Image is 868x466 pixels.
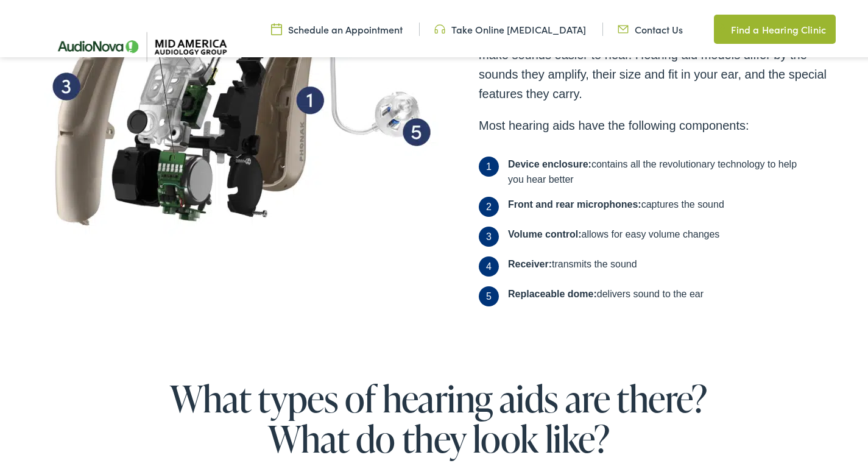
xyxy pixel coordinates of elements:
b: Device enclosure: [508,157,591,167]
span: 2 [479,194,499,214]
div: captures the sound [508,194,724,214]
div: transmits the sound [508,254,637,274]
img: utility icon [618,20,629,34]
span: 4 [479,254,499,274]
div: contains all the revolutionary technology to help you hear better [508,154,797,185]
span: 5 [479,284,499,304]
b: Receiver: [508,256,552,267]
a: Find a Hearing Clinic [714,12,836,41]
b: Front and rear microphones: [508,197,641,207]
a: Take Online [MEDICAL_DATA] [434,20,586,34]
span: 3 [479,224,499,244]
a: Schedule an Appointment [271,20,403,34]
a: Contact Us [618,20,683,34]
span: 1 [479,154,499,174]
p: Most hearing aids have the following components: [479,113,841,133]
div: delivers sound to the ear [508,284,704,304]
img: utility icon [271,20,282,34]
img: utility icon [434,20,445,34]
div: allows for easy volume changes [508,224,719,244]
b: Replaceable dome: [508,286,597,297]
b: Volume control: [508,227,582,237]
p: A hearing aid is a small device worn inside or next to the ear to make sounds easier to hear. Hea... [479,23,841,101]
img: utility icon [714,19,725,34]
